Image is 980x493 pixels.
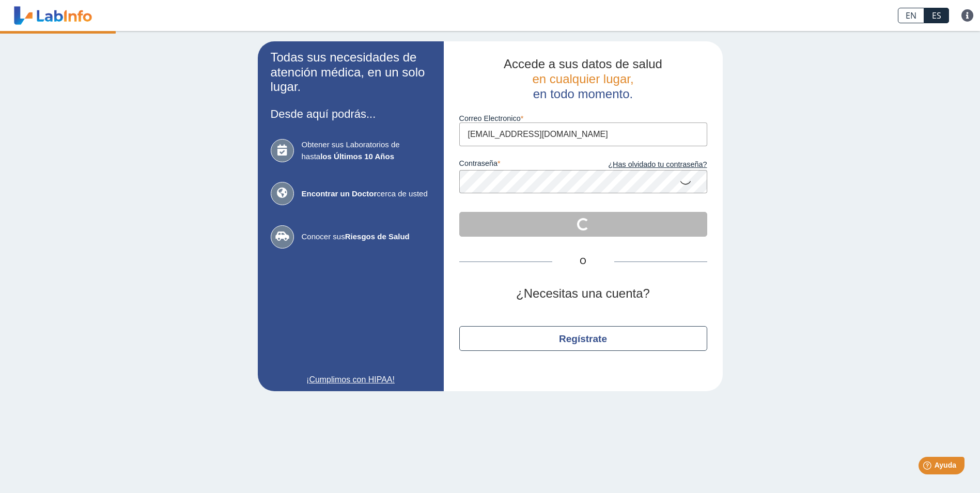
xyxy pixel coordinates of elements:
label: contraseña [459,159,583,171]
a: ES [924,8,949,23]
label: Correo Electronico [459,114,707,122]
span: O [552,255,614,268]
iframe: Help widget launcher [888,453,969,482]
a: ¡Cumplimos con HIPAA! [271,374,431,386]
b: los Últimos 10 Años [320,152,394,161]
span: Conocer sus [302,231,431,243]
a: ¿Has olvidado tu contraseña? [583,159,707,171]
h2: ¿Necesitas una cuenta? [459,286,707,301]
a: EN [898,8,924,23]
span: cerca de usted [302,188,431,200]
span: Accede a sus datos de salud [504,57,662,71]
b: Encontrar un Doctor [302,189,377,198]
b: Riesgos de Salud [345,232,410,241]
span: en cualquier lugar, [532,72,633,86]
h2: Todas sus necesidades de atención médica, en un solo lugar. [271,50,431,95]
button: Regístrate [459,326,707,351]
span: Obtener sus Laboratorios de hasta [302,139,431,162]
span: en todo momento. [533,87,633,101]
h3: Desde aquí podrás... [271,107,431,120]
